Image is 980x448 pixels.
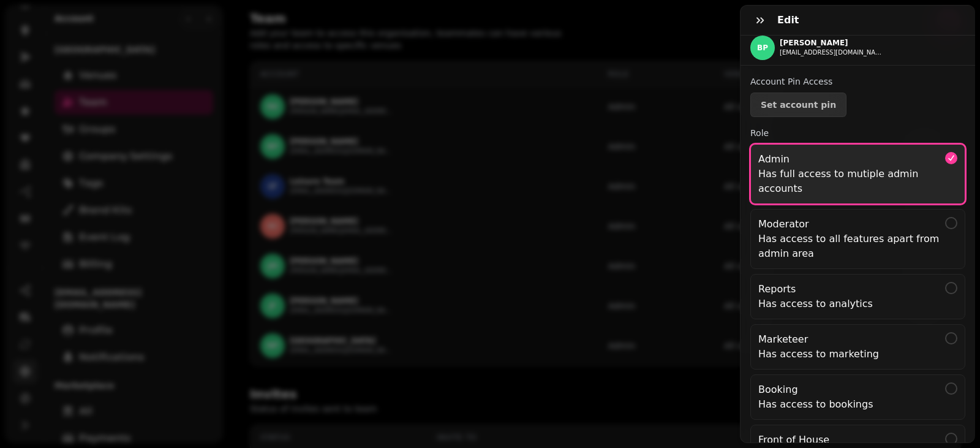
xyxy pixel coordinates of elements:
[758,297,945,311] p: Has access to analytics
[758,232,945,261] p: Has access to all features apart from admin area
[761,101,836,109] span: Set account pin
[758,332,945,347] p: Marketeer
[758,282,945,297] p: Reports
[758,167,945,196] p: Has full access to mutiple admin accounts
[780,38,965,48] p: [PERSON_NAME]
[758,347,945,362] p: Has access to marketing
[758,382,945,397] p: Booking
[758,433,945,447] p: Front of House
[758,152,945,167] p: Admin
[758,397,945,412] p: Has access to bookings
[758,217,945,232] p: Moderator
[750,127,965,139] p: Role
[780,48,884,58] button: [EMAIL_ADDRESS][DOMAIN_NAME]
[750,75,965,88] p: Account Pin Access
[757,44,768,52] span: BP
[750,93,846,117] button: Set account pin
[777,13,804,28] h3: Edit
